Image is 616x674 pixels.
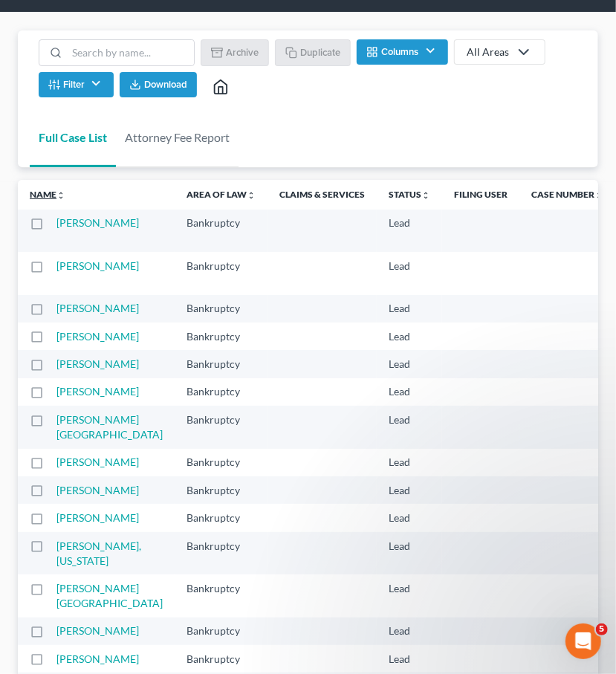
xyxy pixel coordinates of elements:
[175,350,268,377] td: Bankruptcy
[175,449,268,476] td: Bankruptcy
[175,532,268,574] td: Bankruptcy
[175,618,268,645] td: Bankruptcy
[56,456,139,468] a: [PERSON_NAME]
[56,216,139,229] a: [PERSON_NAME]
[56,330,139,343] a: [PERSON_NAME]
[56,624,139,637] a: [PERSON_NAME]
[187,189,256,200] a: Area of Lawunfold_more
[56,539,141,567] a: [PERSON_NAME], [US_STATE]
[377,210,442,252] td: Lead
[120,72,197,97] button: Download
[531,189,603,200] a: Case Numberunfold_more
[56,413,163,441] a: [PERSON_NAME][GEOGRAPHIC_DATA]
[442,180,519,210] th: Filing User
[467,45,509,59] div: All Areas
[30,108,116,167] a: Full Case List
[247,191,256,200] i: unfold_more
[56,484,139,496] a: [PERSON_NAME]
[175,574,268,617] td: Bankruptcy
[377,252,442,294] td: Lead
[175,406,268,448] td: Bankruptcy
[377,618,442,645] td: Lead
[377,645,442,673] td: Lead
[56,385,139,398] a: [PERSON_NAME]
[56,302,139,314] a: [PERSON_NAME]
[565,623,601,659] iframe: Intercom live chat
[377,295,442,323] td: Lead
[56,259,139,272] a: [PERSON_NAME]
[116,108,239,167] a: Attorney Fee Report
[389,189,430,200] a: Statusunfold_more
[30,189,65,200] a: Nameunfold_more
[377,504,442,531] td: Lead
[175,504,268,531] td: Bankruptcy
[377,532,442,574] td: Lead
[377,476,442,504] td: Lead
[377,350,442,377] td: Lead
[377,406,442,448] td: Lead
[377,378,442,406] td: Lead
[268,180,377,210] th: Claims & Services
[377,449,442,476] td: Lead
[421,191,430,200] i: unfold_more
[39,72,114,97] button: Filter
[594,191,603,200] i: unfold_more
[175,252,268,294] td: Bankruptcy
[175,323,268,350] td: Bankruptcy
[596,623,608,635] span: 5
[56,191,65,200] i: unfold_more
[144,79,187,91] span: Download
[175,378,268,406] td: Bankruptcy
[56,357,139,370] a: [PERSON_NAME]
[175,295,268,323] td: Bankruptcy
[357,39,447,65] button: Columns
[56,652,139,665] a: [PERSON_NAME]
[377,574,442,617] td: Lead
[56,582,163,609] a: [PERSON_NAME][GEOGRAPHIC_DATA]
[175,476,268,504] td: Bankruptcy
[175,210,268,252] td: Bankruptcy
[67,40,194,65] input: Search by name...
[377,323,442,350] td: Lead
[175,645,268,673] td: Bankruptcy
[56,511,139,524] a: [PERSON_NAME]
